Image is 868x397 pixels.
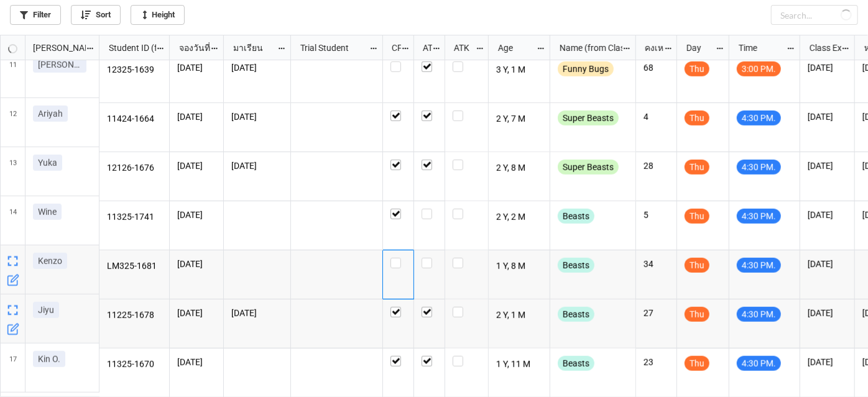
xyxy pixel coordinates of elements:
div: 4:30 PM. [737,307,781,322]
p: 68 [644,62,669,74]
div: Thu [685,62,709,76]
div: 4:30 PM. [737,160,781,175]
a: Sort [71,5,121,25]
p: 2 Y, 8 M [496,160,543,177]
div: 4:30 PM. [737,209,781,224]
p: 23 [644,356,669,368]
p: [DATE] [177,160,216,172]
div: Thu [685,209,709,224]
div: Super Beasts [558,160,619,175]
div: จองวันที่ [172,41,211,55]
div: Beasts [558,209,594,224]
div: Trial Student [293,41,369,55]
div: Thu [685,258,709,273]
p: 34 [644,258,669,270]
div: มาเรียน [226,41,277,55]
p: [DATE] [177,356,216,368]
div: Super Beasts [558,111,619,125]
span: 12 [9,98,17,147]
p: [PERSON_NAME] [38,58,81,71]
div: 4:30 PM. [737,258,781,273]
p: [DATE] [808,111,847,123]
div: 4:30 PM. [737,356,781,371]
div: Student ID (from [PERSON_NAME] Name) [101,41,156,55]
div: Thu [685,356,709,371]
div: Time [731,41,787,55]
span: 14 [9,196,17,245]
p: [DATE] [231,160,283,172]
p: 11325-1741 [107,209,162,226]
p: 1 Y, 11 M [496,356,543,373]
p: 27 [644,307,669,319]
p: LM325-1681 [107,258,162,275]
p: [DATE] [177,62,216,74]
div: 3:00 PM. [737,62,781,76]
p: Jiyu [38,304,54,316]
p: 28 [644,160,669,172]
div: Beasts [558,258,594,273]
div: Class Expiration [802,41,842,55]
div: Thu [685,307,709,322]
span: 11 [9,49,17,98]
div: ATT [415,41,433,55]
span: 17 [9,344,17,392]
p: Yuka [38,157,57,169]
p: 2 Y, 2 M [496,209,543,226]
p: 11325-1670 [107,356,162,373]
div: คงเหลือ (from Nick Name) [637,41,663,55]
p: [DATE] [808,356,847,368]
p: [DATE] [231,111,283,123]
div: Thu [685,160,709,175]
p: Kin O. [38,353,60,365]
p: 11424-1664 [107,111,162,128]
a: Filter [10,5,61,25]
div: Name (from Class) [552,41,622,55]
p: [DATE] [808,258,847,270]
p: [DATE] [808,160,847,172]
div: Day [679,41,716,55]
p: [DATE] [808,307,847,319]
p: Kenzo [38,255,62,267]
div: 4:30 PM. [737,111,781,125]
div: grid [1,35,99,60]
div: [PERSON_NAME] Name [25,41,86,55]
div: Beasts [558,356,594,371]
a: Height [131,5,185,25]
p: [DATE] [808,209,847,221]
p: 2 Y, 1 M [496,307,543,324]
p: [DATE] [177,209,216,221]
p: [DATE] [177,307,216,319]
p: Ariyah [38,107,63,120]
span: 13 [9,147,17,196]
p: 2 Y, 7 M [496,111,543,128]
p: [DATE] [808,62,847,74]
input: Search... [771,5,858,25]
p: 3 Y, 1 M [496,62,543,79]
p: 12126-1676 [107,160,162,177]
div: ATK [446,41,475,55]
p: [DATE] [177,258,216,270]
p: [DATE] [231,62,283,74]
div: Beasts [558,307,594,322]
p: [DATE] [231,307,283,319]
p: 12325-1639 [107,62,162,79]
div: CF [384,41,402,55]
p: 4 [644,111,669,123]
div: Age [491,41,537,55]
p: 11225-1678 [107,307,162,324]
div: Funny Bugs [558,62,614,76]
p: [DATE] [177,111,216,123]
p: 1 Y, 8 M [496,258,543,275]
p: 5 [644,209,669,221]
p: Wine [38,206,57,218]
div: Thu [685,111,709,125]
